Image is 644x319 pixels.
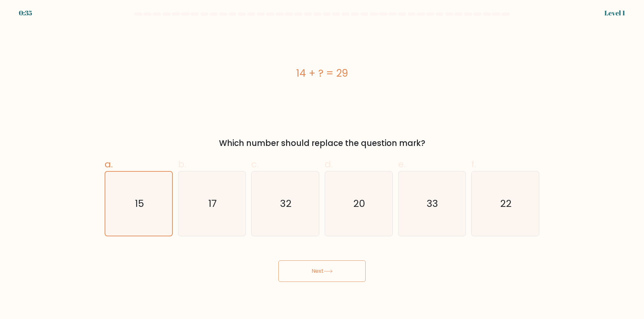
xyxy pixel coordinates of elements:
button: Next [278,260,366,282]
span: b. [178,158,186,171]
span: e. [398,158,406,171]
span: f. [471,158,476,171]
div: Which number should replace the question mark? [109,137,535,149]
text: 17 [208,197,217,211]
span: c. [251,158,259,171]
span: a. [105,158,113,171]
text: 33 [427,197,438,211]
text: 15 [135,197,144,210]
text: 20 [353,197,365,211]
span: d. [325,158,333,171]
div: 0:35 [19,8,32,18]
div: Level 1 [604,8,625,18]
div: 14 + ? = 29 [105,66,539,81]
text: 32 [280,197,292,211]
text: 22 [500,197,512,211]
